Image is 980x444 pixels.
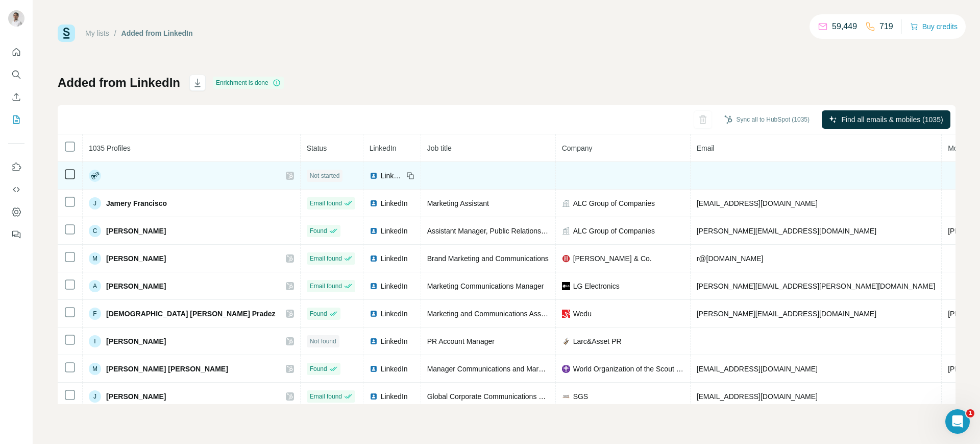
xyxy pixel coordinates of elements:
[8,180,24,199] button: Use Surfe API
[106,309,276,319] span: [DEMOGRAPHIC_DATA] [PERSON_NAME] Pradez
[8,158,24,176] button: Use Surfe on LinkedIn
[381,226,408,236] span: LinkedIn
[427,365,636,373] span: Manager Communications and Marketing, [GEOGRAPHIC_DATA]
[427,227,644,235] span: Assistant Manager, Public Relations and Corporate Communications
[370,337,378,345] img: LinkedIn logo
[427,392,573,401] span: Global Corporate Communications Supervisor
[8,110,24,129] button: My lists
[310,226,327,236] span: Found
[106,253,166,264] span: [PERSON_NAME]
[89,390,101,403] div: J
[573,364,684,374] span: World Organization of the Scout Movement (WOSM)
[85,29,109,37] a: My lists
[427,337,495,345] span: PR Account Manager
[573,281,620,291] span: LG Electronics
[106,336,166,346] span: [PERSON_NAME]
[427,310,560,318] span: Marketing and Communications Associate
[106,281,166,291] span: [PERSON_NAME]
[573,253,652,264] span: [PERSON_NAME] & Co.
[966,409,974,417] span: 1
[381,253,408,264] span: LinkedIn
[573,198,655,208] span: ALC Group of Companies
[89,197,101,209] div: J
[89,280,101,292] div: A
[562,282,570,290] img: company-logo
[562,392,570,401] img: company-logo
[89,252,101,265] div: M
[822,110,950,129] button: Find all emails & mobiles (1035)
[58,75,180,91] h1: Added from LinkedIn
[381,281,408,291] span: LinkedIn
[106,391,166,402] span: [PERSON_NAME]
[370,227,378,235] img: LinkedIn logo
[427,199,489,207] span: Marketing Assistant
[370,254,378,263] img: LinkedIn logo
[310,392,342,401] span: Email found
[106,198,167,208] span: Jamery Francisco
[8,225,24,244] button: Feedback
[381,391,408,402] span: LinkedIn
[573,309,592,319] span: Wedu
[310,309,327,318] span: Found
[89,335,101,347] div: I
[427,282,544,290] span: Marketing Communications Manager
[8,203,24,221] button: Dashboard
[106,226,166,236] span: [PERSON_NAME]
[370,392,378,401] img: LinkedIn logo
[370,282,378,290] img: LinkedIn logo
[573,336,622,346] span: Larc&Asset PR
[89,363,101,375] div: M
[121,28,193,38] div: Added from LinkedIn
[89,308,101,320] div: F
[910,19,958,34] button: Buy credits
[370,310,378,318] img: LinkedIn logo
[717,112,817,127] button: Sync all to HubSpot (1035)
[697,392,818,401] span: [EMAIL_ADDRESS][DOMAIN_NAME]
[106,364,228,374] span: [PERSON_NAME] [PERSON_NAME]
[310,199,342,208] span: Email found
[89,225,101,237] div: C
[562,310,570,318] img: company-logo
[427,254,549,263] span: Brand Marketing and Communications
[945,409,970,434] iframe: Intercom live chat
[562,254,570,263] img: company-logo
[310,364,327,373] span: Found
[427,144,452,152] span: Job title
[697,227,876,235] span: [PERSON_NAME][EMAIL_ADDRESS][DOMAIN_NAME]
[381,309,408,319] span: LinkedIn
[697,199,818,207] span: [EMAIL_ADDRESS][DOMAIN_NAME]
[58,25,75,42] img: Surfe Logo
[879,20,893,33] p: 719
[89,144,131,152] span: 1035 Profiles
[8,10,24,27] img: Avatar
[307,144,327,152] span: Status
[832,20,857,33] p: 59,449
[213,77,284,89] div: Enrichment is done
[310,254,342,263] span: Email found
[381,171,403,181] span: LinkedIn
[697,282,936,290] span: [PERSON_NAME][EMAIL_ADDRESS][PERSON_NAME][DOMAIN_NAME]
[8,43,24,61] button: Quick start
[562,365,570,373] img: company-logo
[948,144,969,152] span: Mobile
[697,144,715,152] span: Email
[310,337,336,346] span: Not found
[381,198,408,208] span: LinkedIn
[697,365,818,373] span: [EMAIL_ADDRESS][DOMAIN_NAME]
[573,226,655,236] span: ALC Group of Companies
[562,337,570,345] img: company-logo
[381,336,408,346] span: LinkedIn
[562,144,593,152] span: Company
[697,310,876,318] span: [PERSON_NAME][EMAIL_ADDRESS][DOMAIN_NAME]
[8,88,24,106] button: Enrich CSV
[841,114,943,125] span: Find all emails & mobiles (1035)
[370,365,378,373] img: LinkedIn logo
[573,391,589,402] span: SGS
[310,171,340,180] span: Not started
[310,282,342,291] span: Email found
[370,199,378,207] img: LinkedIn logo
[114,28,116,38] li: /
[370,144,397,152] span: LinkedIn
[697,254,764,263] span: r@[DOMAIN_NAME]
[381,364,408,374] span: LinkedIn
